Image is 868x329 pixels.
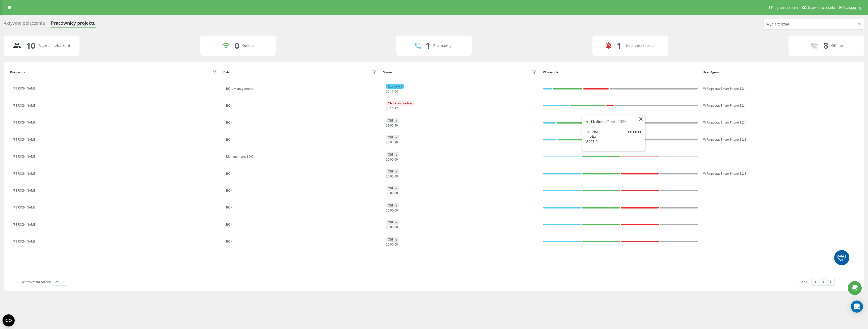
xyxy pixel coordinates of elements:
[13,172,38,175] div: [PERSON_NAME]
[586,130,607,144] div: Łączna liczba godzin
[703,171,746,176] span: W Ringostat Smart Phone 1.2.3
[627,130,641,144] div: 00:00:00
[386,89,389,94] span: 00
[226,223,378,226] div: BOK
[386,118,399,123] div: Offline
[843,6,861,10] span: Wyloguj się
[13,121,38,124] div: [PERSON_NAME]
[386,226,398,229] div: : :
[386,169,399,174] div: Offline
[21,279,51,284] span: Wiersze na stronę
[226,206,378,209] div: BOK
[591,119,604,124] div: Online
[13,206,38,209] div: [PERSON_NAME]
[543,71,698,74] div: W statusie
[226,87,378,91] div: BOK, Management
[390,225,394,229] span: 00
[433,44,453,48] div: Rozmawiają
[390,157,394,162] span: 00
[386,243,398,246] div: : :
[394,174,398,178] span: 00
[226,138,378,141] div: BOK
[13,155,38,158] div: [PERSON_NAME]
[386,186,399,191] div: Offline
[703,86,746,91] span: W Ringostat Smart Phone 1.2.4
[38,44,70,48] div: Łączna liczba kont
[10,71,25,74] div: Pracownik
[703,120,746,125] span: W Ringostat Smart Phone 1.2.4
[386,90,398,93] div: : :
[26,41,35,50] div: 10
[390,174,394,178] span: 00
[13,87,38,90] div: [PERSON_NAME]
[386,237,399,242] div: Offline
[824,41,828,50] div: 8
[394,225,398,229] span: 00
[386,174,389,178] span: 00
[390,123,394,128] span: 05
[226,172,378,175] div: BOK
[13,223,38,226] div: [PERSON_NAME]
[390,89,394,94] span: 16
[386,242,389,247] span: 00
[390,242,394,247] span: 00
[807,6,835,10] span: Ustawienia profilu
[703,103,746,108] span: W Ringostat Smart Phone 1.2.4
[819,278,827,285] a: 1
[13,138,38,141] div: [PERSON_NAME]
[386,220,399,225] div: Offline
[386,208,389,213] span: 00
[386,203,399,208] div: Offline
[394,191,398,195] span: 00
[242,44,254,48] div: Online
[13,104,38,107] div: [PERSON_NAME]
[223,71,230,74] div: Dział
[766,22,827,26] div: Wybierz dział
[831,44,843,48] div: Offline
[4,20,45,28] div: Aktywne połączenia
[394,89,398,94] span: 04
[386,84,404,89] div: Rozmawia
[386,157,389,162] span: 00
[226,104,378,107] div: BOK
[386,101,415,106] div: Nie przeszkadzać
[13,189,38,192] div: [PERSON_NAME]
[426,41,430,50] div: 1
[386,141,398,144] div: : :
[394,123,398,128] span: 40
[390,191,394,195] span: 00
[383,71,393,74] div: Status
[386,175,398,178] div: : :
[386,107,398,110] div: : :
[386,106,389,110] span: 00
[703,137,746,142] span: W Ringostat Smart Phone 1.2.1
[386,124,398,127] div: : :
[226,121,378,124] div: BOK
[226,189,378,192] div: BOK
[795,279,809,284] div: 1 - 10 z 10
[390,208,394,213] span: 00
[386,140,389,144] span: 00
[51,20,96,28] div: Pracownicy projektu
[386,191,389,195] span: 00
[394,242,398,247] span: 00
[771,6,798,10] span: Program poleceń
[625,44,654,48] div: Nie przeszkadzać
[386,123,389,128] span: 01
[394,208,398,213] span: 00
[606,119,627,124] div: 21 sie 2025
[386,152,399,157] div: Offline
[386,192,398,195] div: : :
[394,157,398,162] span: 00
[390,106,394,110] span: 11
[386,209,398,212] div: : :
[851,301,863,313] div: Open Intercom Messenger
[386,225,389,229] span: 00
[703,71,858,74] div: User Agent
[386,158,398,161] div: : :
[617,41,621,50] div: 1
[235,41,239,50] div: 0
[55,279,59,284] div: 25
[226,155,378,158] div: Management, BOK
[226,240,378,243] div: BOK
